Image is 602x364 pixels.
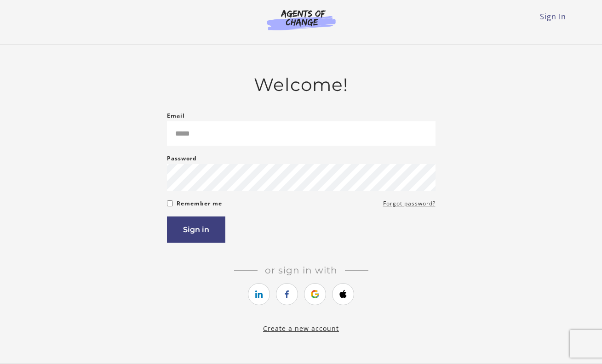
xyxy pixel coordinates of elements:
[258,265,345,276] span: Or sign in with
[167,216,225,243] button: Sign in
[263,324,339,333] a: Create a new account
[276,283,298,305] a: https://courses.thinkific.com/users/auth/facebook?ss%5Breferral%5D=&ss%5Buser_return_to%5D=&ss%5B...
[540,11,566,22] a: Sign In
[167,74,436,96] h2: Welcome!
[248,283,270,305] a: https://courses.thinkific.com/users/auth/linkedin?ss%5Breferral%5D=&ss%5Buser_return_to%5D=&ss%5B...
[167,153,197,164] label: Password
[167,110,185,121] label: Email
[257,9,345,30] img: Agents of Change Logo
[332,283,354,305] a: https://courses.thinkific.com/users/auth/apple?ss%5Breferral%5D=&ss%5Buser_return_to%5D=&ss%5Bvis...
[304,283,326,305] a: https://courses.thinkific.com/users/auth/google?ss%5Breferral%5D=&ss%5Buser_return_to%5D=&ss%5Bvi...
[383,198,436,209] a: Forgot password?
[177,198,222,209] label: Remember me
